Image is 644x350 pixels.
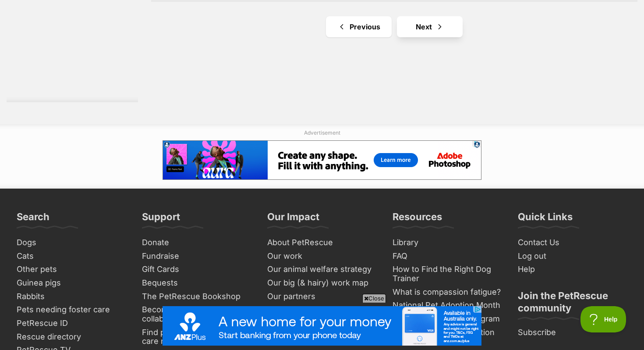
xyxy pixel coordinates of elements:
[389,286,506,299] a: What is compassion fatigue?
[389,250,506,263] a: FAQ
[17,211,50,228] h3: Search
[518,289,627,319] h3: Join the PetRescue community
[389,299,506,312] a: National Pet Adoption Month
[138,250,255,263] a: Fundraise
[13,276,130,290] a: Guinea pigs
[264,290,380,304] a: Our partners
[138,236,255,250] a: Donate
[514,250,631,263] a: Log out
[397,16,463,37] a: Next page
[518,211,573,228] h3: Quick Links
[138,326,255,348] a: Find pets needing foster care near you
[138,290,255,304] a: The PetRescue Bookshop
[580,306,626,332] iframe: Help Scout Beacon - Open
[362,294,386,303] span: Close
[326,16,392,37] a: Previous page
[138,303,255,325] a: Become a food donation collaborator
[393,211,442,228] h3: Resources
[142,211,180,228] h3: Support
[267,211,319,228] h3: Our Impact
[514,326,631,339] a: Subscribe
[13,330,130,344] a: Rescue directory
[138,263,255,276] a: Gift Cards
[13,236,130,250] a: Dogs
[389,236,506,250] a: Library
[264,263,380,276] a: Our animal welfare strategy
[514,236,631,250] a: Contact Us
[151,16,637,37] nav: Pagination
[264,236,380,250] a: About PetRescue
[163,140,481,180] iframe: Advertisement
[13,263,130,276] a: Other pets
[13,290,130,304] a: Rabbits
[138,276,255,290] a: Bequests
[514,263,631,276] a: Help
[13,317,130,330] a: PetRescue ID
[389,263,506,285] a: How to Find the Right Dog Trainer
[264,250,380,263] a: Our work
[163,306,481,346] iframe: Advertisement
[264,276,380,290] a: Our big (& hairy) work map
[13,303,130,317] a: Pets needing foster care
[13,250,130,263] a: Cats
